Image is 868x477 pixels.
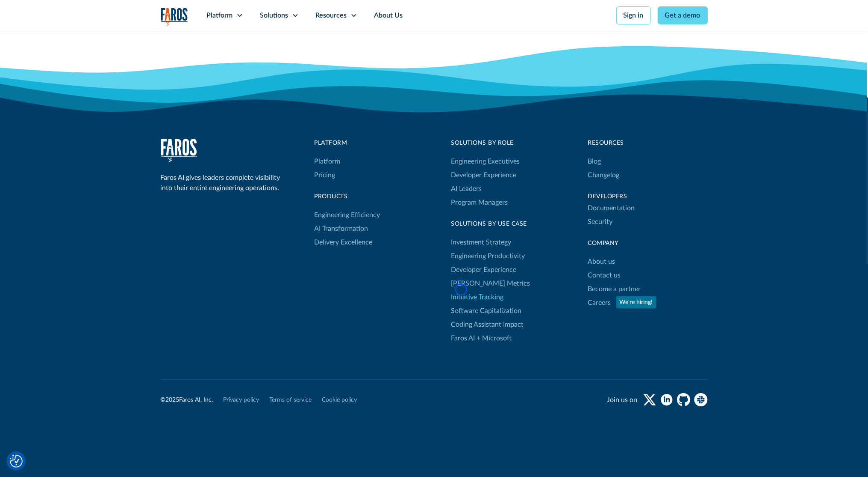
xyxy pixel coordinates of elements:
[315,155,341,168] a: Platform
[315,168,335,182] a: Pricing
[451,168,517,182] a: Developer Experience
[588,282,641,296] a: Become a partner
[677,393,691,407] a: github
[616,6,651,24] a: Sign in
[451,182,482,196] a: AI Leaders
[315,192,380,201] div: products
[315,208,380,222] a: Engineering Efficiency
[451,196,520,209] a: Program Managers
[451,277,530,290] a: [PERSON_NAME] Metrics
[322,396,357,405] a: Cookie policy
[451,155,520,168] a: Engineering Executives
[588,155,601,168] a: Blog
[451,236,512,249] a: Investment Strategy
[315,139,380,148] div: Platform
[588,201,635,215] a: Documentation
[588,255,615,268] a: About us
[588,268,621,282] a: Contact us
[451,220,530,229] div: Solutions By Use Case
[451,249,525,263] a: Engineering Productivity
[316,10,347,21] div: Resources
[451,331,512,345] a: Faros AI + Microsoft
[224,396,259,405] a: Privacy policy
[315,236,373,249] a: Delivery Excellence
[161,139,197,162] img: Faros Logo White
[161,8,188,25] a: home
[643,393,656,407] a: twitter
[620,298,653,307] div: We're hiring!
[588,192,708,201] div: Developers
[161,139,197,162] a: home
[451,263,517,277] a: Developer Experience
[270,396,312,405] a: Terms of service
[658,6,708,24] a: Get a demo
[451,290,504,304] a: Initiative Tracking
[166,397,179,403] span: 2025
[588,215,613,229] a: Security
[10,455,23,468] button: Cookie Settings
[660,393,674,407] a: linkedin
[207,10,233,21] div: Platform
[161,8,188,25] img: Logo of the analytics and reporting company Faros.
[451,318,524,331] a: Coding Assistant Impact
[260,10,288,21] div: Solutions
[161,396,213,405] div: © Faros AI, Inc.
[588,168,620,182] a: Changelog
[607,395,638,405] div: Join us on
[588,139,708,148] div: Resources
[451,304,522,318] a: Software Capitalization
[161,173,285,193] div: Faros AI gives leaders complete visibility into their entire engineering operations.
[588,296,611,310] a: Careers
[451,139,520,148] div: Solutions by Role
[588,239,708,248] div: Company
[315,222,368,236] a: AI Transformation
[694,393,708,407] a: slack community
[10,455,23,468] img: Revisit consent button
